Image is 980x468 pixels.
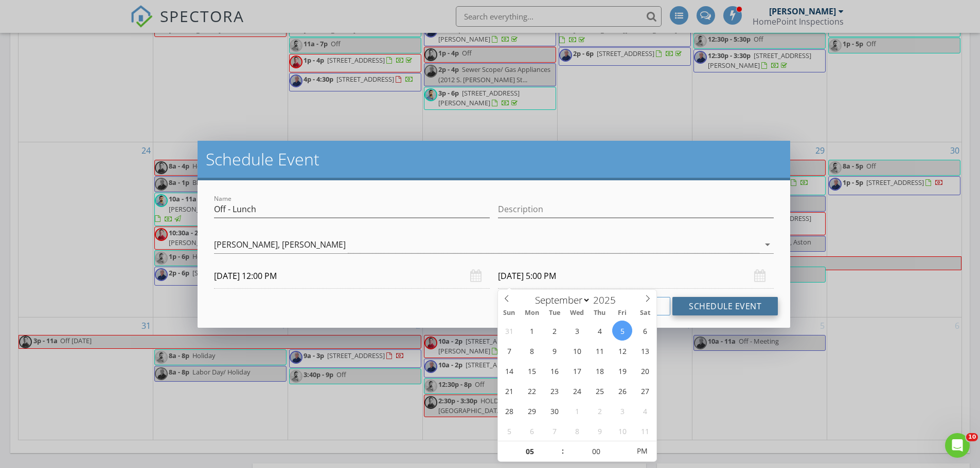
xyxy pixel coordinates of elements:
span: Sat [634,310,656,316]
span: September 22, 2025 [522,381,542,401]
span: September 4, 2025 [590,321,610,341]
span: October 4, 2025 [635,401,655,421]
span: September 17, 2025 [567,361,587,381]
span: September 24, 2025 [567,381,587,401]
span: September 9, 2025 [544,341,564,361]
span: September 26, 2025 [612,381,632,401]
span: September 28, 2025 [499,401,519,421]
button: Schedule Event [672,297,778,315]
span: October 7, 2025 [544,421,564,441]
span: October 6, 2025 [522,421,542,441]
span: September 18, 2025 [590,361,610,381]
span: September 20, 2025 [635,361,655,381]
span: September 2, 2025 [544,321,564,341]
span: September 29, 2025 [522,401,542,421]
span: September 5, 2025 [612,321,632,341]
span: October 9, 2025 [590,421,610,441]
span: October 8, 2025 [567,421,587,441]
iframe: Intercom live chat [945,433,970,458]
span: September 8, 2025 [522,341,542,361]
input: Select date [498,264,774,289]
span: September 21, 2025 [499,381,519,401]
span: Click to toggle [628,441,656,461]
span: 10 [966,433,978,441]
span: September 10, 2025 [567,341,587,361]
span: September 11, 2025 [590,341,610,361]
span: September 15, 2025 [522,361,542,381]
span: September 23, 2025 [544,381,564,401]
span: Tue [543,310,566,316]
input: Year [591,293,625,307]
span: October 10, 2025 [612,421,632,441]
span: August 31, 2025 [499,321,519,341]
span: September 3, 2025 [567,321,587,341]
span: September 13, 2025 [635,341,655,361]
span: Wed [566,310,589,316]
div: [PERSON_NAME] [282,240,346,249]
span: October 11, 2025 [635,421,655,441]
span: September 14, 2025 [499,361,519,381]
div: [PERSON_NAME], [214,240,280,249]
span: September 12, 2025 [612,341,632,361]
h2: Schedule Event [206,149,782,170]
i: arrow_drop_down [761,238,774,251]
span: : [561,441,564,461]
span: September 16, 2025 [544,361,564,381]
span: Sun [498,310,521,316]
span: September 30, 2025 [544,401,564,421]
span: September 7, 2025 [499,341,519,361]
span: October 2, 2025 [590,401,610,421]
span: Fri [611,310,634,316]
span: Thu [589,310,611,316]
span: October 5, 2025 [499,421,519,441]
span: September 19, 2025 [612,361,632,381]
span: Mon [521,310,543,316]
span: September 25, 2025 [590,381,610,401]
span: October 3, 2025 [612,401,632,421]
input: Select date [214,264,490,289]
span: October 1, 2025 [567,401,587,421]
span: September 1, 2025 [522,321,542,341]
span: September 6, 2025 [635,321,655,341]
span: September 27, 2025 [635,381,655,401]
